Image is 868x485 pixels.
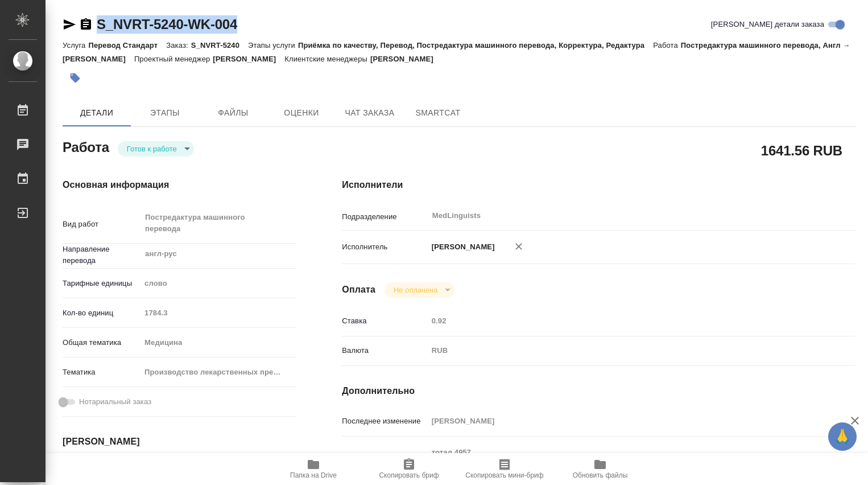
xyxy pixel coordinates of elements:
button: 🙏 [828,422,857,451]
button: Добавить тэг [63,65,88,91]
button: Скопировать ссылку [79,18,93,31]
p: Тематика [63,367,140,378]
h4: Оплата [342,283,375,297]
button: Папка на Drive [266,453,361,485]
p: [PERSON_NAME] [370,55,442,63]
p: Вид работ [63,219,140,230]
input: Пустое поле [140,305,296,321]
input: Пустое поле [428,313,813,329]
p: Кол-во единиц [63,307,140,319]
p: Этапы услуги [248,41,298,50]
p: Ставка [342,315,427,327]
span: Нотариальный заказ [79,396,151,408]
p: [PERSON_NAME] [428,241,495,253]
button: Скопировать ссылку для ЯМессенджера [63,18,76,31]
div: слово [140,274,296,293]
span: Папка на Drive [290,471,337,479]
p: Тарифные единицы [63,278,140,289]
span: Чат заказа [342,106,397,120]
span: Оценки [274,106,329,120]
p: S_NVRT-5240 [191,41,248,50]
p: Перевод Стандарт [88,41,166,50]
span: 🙏 [833,425,852,449]
h2: 1641.56 RUB [761,141,842,160]
span: Скопировать мини-бриф [465,471,543,479]
span: Детали [69,106,124,120]
p: Последнее изменение [342,416,427,427]
h4: [PERSON_NAME] [63,435,296,449]
h2: Работа [63,136,109,157]
button: Скопировать мини-бриф [457,453,552,485]
span: SmartCat [411,106,465,120]
p: Клиентские менеджеры [284,55,370,63]
p: [PERSON_NAME] [213,55,284,63]
span: [PERSON_NAME] детали заказа [711,19,824,30]
p: Подразделение [342,211,427,223]
a: S_NVRT-5240-WK-004 [97,17,237,32]
p: Валюта [342,345,427,356]
p: Заказ: [166,41,191,50]
span: Этапы [138,106,192,120]
p: Общая тематика [63,337,140,348]
button: Удалить исполнителя [506,234,531,259]
button: Обновить файлы [552,453,648,485]
div: Медицина [140,333,296,352]
h4: Основная информация [63,178,296,192]
p: Работа [653,41,681,50]
div: Производство лекарственных препаратов [140,363,296,382]
span: Обновить файлы [573,471,628,479]
span: Скопировать бриф [379,471,439,479]
button: Готов к работе [123,144,180,154]
h4: Исполнители [342,178,855,192]
div: Готов к работе [385,282,454,298]
p: Исполнитель [342,241,427,253]
span: Файлы [206,106,261,120]
button: Не оплачена [390,285,441,295]
p: Приёмка по качеству, Перевод, Постредактура машинного перевода, Корректура, Редактура [298,41,653,50]
p: Направление перевода [63,244,140,266]
input: Пустое поле [428,413,813,429]
button: Скопировать бриф [361,453,457,485]
div: Готов к работе [118,141,194,157]
p: Услуга [63,41,88,50]
h4: Дополнительно [342,384,855,398]
div: RUB [428,341,813,360]
p: Проектный менеджер [134,55,213,63]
